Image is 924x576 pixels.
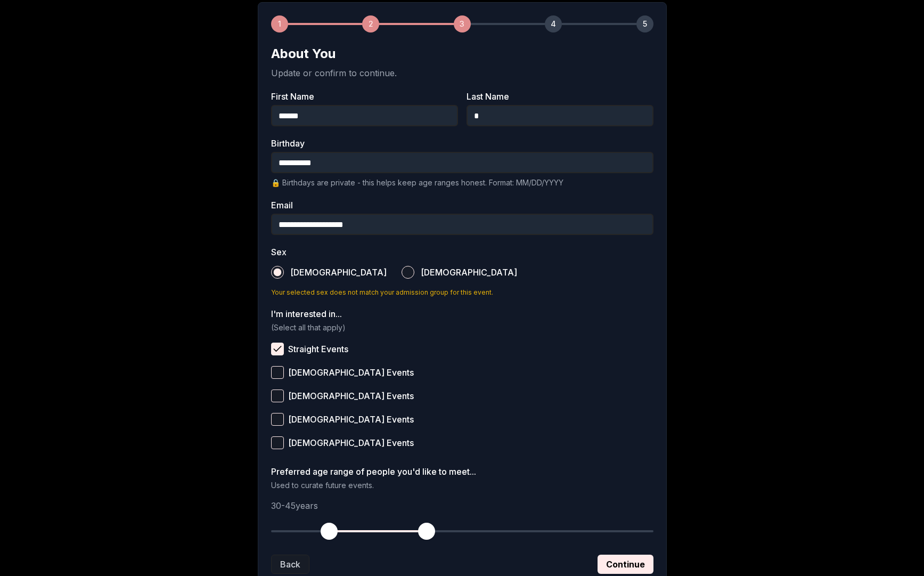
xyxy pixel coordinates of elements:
[271,15,288,33] div: 1
[271,248,653,256] label: Sex
[288,439,414,447] span: [DEMOGRAPHIC_DATA] Events
[467,92,653,101] label: Last Name
[271,92,458,101] label: First Name
[271,390,284,402] button: [DEMOGRAPHIC_DATA] Events
[271,413,284,426] button: [DEMOGRAPHIC_DATA] Events
[271,45,653,62] h2: About You
[421,268,517,277] span: [DEMOGRAPHIC_DATA]
[271,436,284,449] button: [DEMOGRAPHIC_DATA] Events
[271,201,653,209] label: Email
[362,15,379,33] div: 2
[271,343,284,355] button: Straight Events
[290,268,387,277] span: [DEMOGRAPHIC_DATA]
[271,139,653,148] label: Birthday
[288,345,348,353] span: Straight Events
[271,288,653,297] p: Your selected sex does not match your admission group for this event.
[598,555,653,574] button: Continue
[545,15,562,33] div: 4
[271,266,284,279] button: [DEMOGRAPHIC_DATA]
[271,310,653,318] label: I'm interested in...
[288,392,414,400] span: [DEMOGRAPHIC_DATA] Events
[271,177,653,188] p: 🔒 Birthdays are private - this helps keep age ranges honest. Format: MM/DD/YYYY
[402,266,414,279] button: [DEMOGRAPHIC_DATA]
[271,467,653,476] label: Preferred age range of people you'd like to meet...
[271,555,309,574] button: Back
[271,499,653,512] p: 30 - 45 years
[288,368,414,377] span: [DEMOGRAPHIC_DATA] Events
[271,322,653,333] p: (Select all that apply)
[636,15,653,33] div: 5
[271,366,284,379] button: [DEMOGRAPHIC_DATA] Events
[271,480,653,491] p: Used to curate future events.
[454,15,471,33] div: 3
[288,415,414,424] span: [DEMOGRAPHIC_DATA] Events
[271,67,653,79] p: Update or confirm to continue.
